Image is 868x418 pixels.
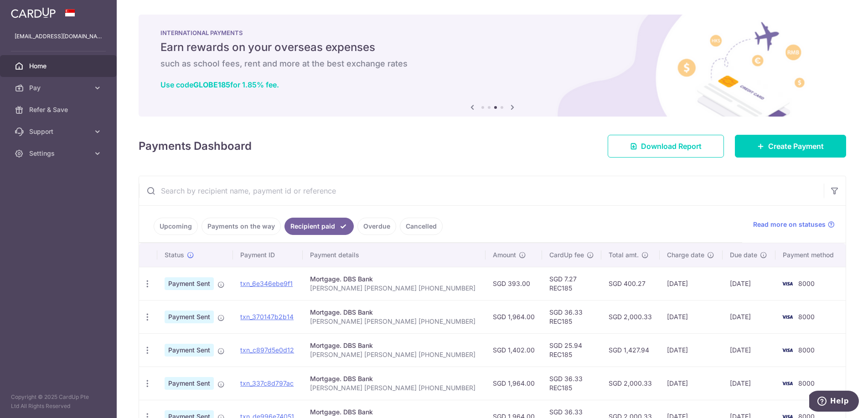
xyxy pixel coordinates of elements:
[310,374,478,383] div: Mortgage. DBS Bank
[809,391,859,413] iframe: Opens a widget where you can find more information
[11,7,56,18] img: CardUp
[310,350,478,359] p: [PERSON_NAME] [PERSON_NAME] [PHONE_NUMBER]
[601,333,660,367] td: SGD 1,427.94
[753,220,835,229] a: Read more on statuses
[723,367,775,400] td: [DATE]
[310,308,478,317] div: Mortgage. DBS Bank
[193,80,230,89] b: GLOBE185
[601,267,660,300] td: SGD 400.27
[660,333,723,367] td: [DATE]
[735,135,846,158] a: Create Payment
[608,135,724,158] a: Download Report
[667,250,704,260] span: Charge date
[798,379,815,387] span: 8000
[310,275,478,284] div: Mortgage. DBS Bank
[310,383,478,393] p: [PERSON_NAME] [PERSON_NAME] [PHONE_NUMBER]
[154,218,198,235] a: Upcoming
[798,313,815,321] span: 8000
[29,105,89,114] span: Refer & Save
[165,277,214,290] span: Payment Sent
[730,250,757,260] span: Due date
[160,40,824,55] h5: Earn rewards on your overseas expenses
[400,218,443,235] a: Cancelled
[775,243,846,267] th: Payment method
[609,250,639,260] span: Total amt.
[601,367,660,400] td: SGD 2,000.33
[542,367,601,400] td: SGD 36.33 REC185
[542,300,601,333] td: SGD 36.33 REC185
[201,218,281,235] a: Payments on the way
[542,267,601,300] td: SGD 7.27 REC185
[160,29,824,36] p: INTERNATIONAL PAYMENTS
[768,141,824,152] span: Create Payment
[549,250,584,260] span: CardUp fee
[29,149,89,158] span: Settings
[310,284,478,293] p: [PERSON_NAME] [PERSON_NAME] [PHONE_NUMBER]
[139,15,846,117] img: International Payment Banner
[486,367,542,400] td: SGD 1,964.00
[29,127,89,136] span: Support
[15,32,102,41] p: [EMAIL_ADDRESS][DOMAIN_NAME]
[660,367,723,400] td: [DATE]
[233,243,303,267] th: Payment ID
[139,176,824,205] input: Search by recipient name, payment id or reference
[29,61,89,71] span: Home
[486,300,542,333] td: SGD 1,964.00
[641,141,702,152] span: Download Report
[303,243,485,267] th: Payment details
[660,300,723,333] td: [DATE]
[240,346,294,354] a: txn_c897d5e0d12
[165,311,214,323] span: Payment Sent
[778,311,796,322] img: Bank Card
[310,341,478,350] div: Mortgage. DBS Bank
[139,138,252,154] h4: Payments Dashboard
[240,280,293,287] a: txn_6e346ebe9f1
[778,378,796,389] img: Bank Card
[723,300,775,333] td: [DATE]
[723,333,775,367] td: [DATE]
[310,408,478,417] div: Mortgage. DBS Bank
[798,280,815,287] span: 8000
[284,218,354,235] a: Recipient paid
[798,346,815,354] span: 8000
[240,379,294,387] a: txn_337c8d797ac
[778,278,796,289] img: Bank Card
[542,333,601,367] td: SGD 25.94 REC185
[165,344,214,357] span: Payment Sent
[778,345,796,356] img: Bank Card
[753,220,826,229] span: Read more on statuses
[601,300,660,333] td: SGD 2,000.33
[486,267,542,300] td: SGD 393.00
[29,83,89,92] span: Pay
[493,250,516,260] span: Amount
[160,80,279,89] a: Use codeGLOBE185for 1.85% fee.
[660,267,723,300] td: [DATE]
[486,333,542,367] td: SGD 1,402.00
[357,218,396,235] a: Overdue
[165,250,184,260] span: Status
[165,377,214,390] span: Payment Sent
[310,317,478,326] p: [PERSON_NAME] [PERSON_NAME] [PHONE_NUMBER]
[240,313,294,321] a: txn_370147b2b14
[160,58,824,69] h6: such as school fees, rent and more at the best exchange rates
[723,267,775,300] td: [DATE]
